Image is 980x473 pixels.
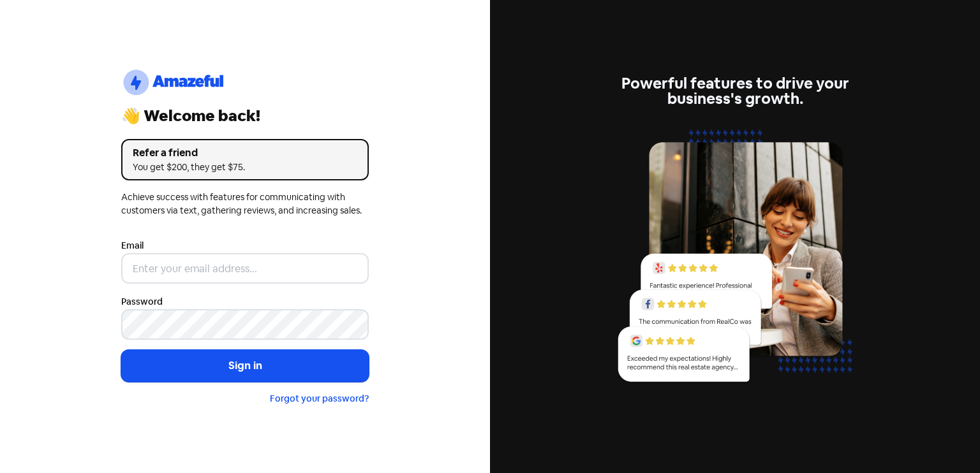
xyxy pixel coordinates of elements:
[121,108,369,124] div: 👋 Welcome back!
[121,191,369,217] div: Achieve success with features for communicating with customers via text, gathering reviews, and i...
[133,161,357,174] div: You get $200, they get $75.
[133,145,357,161] div: Refer a friend
[121,295,163,309] label: Password
[270,393,369,404] a: Forgot your password?
[611,76,859,106] div: Powerful features to drive your business's growth.
[121,239,144,252] label: Email
[121,350,369,382] button: Sign in
[121,253,369,284] input: Enter your email address...
[611,122,859,397] img: reviews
